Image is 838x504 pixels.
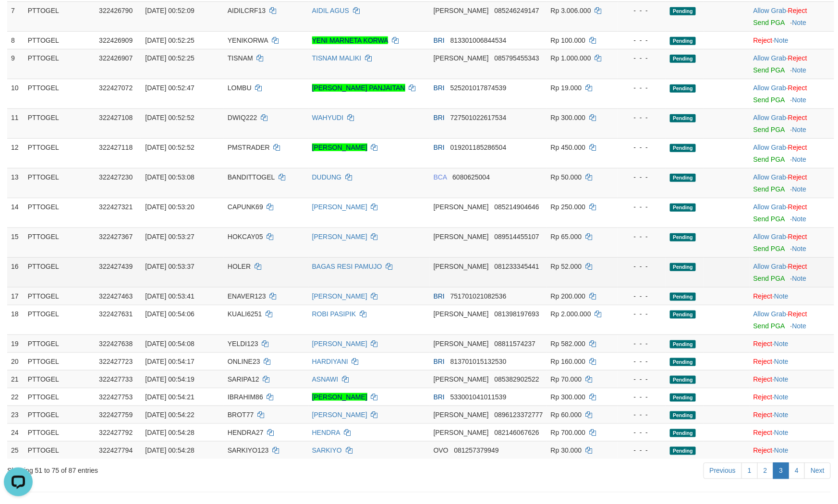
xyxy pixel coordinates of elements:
div: - - - [622,445,662,455]
a: Send PGA [753,245,785,252]
span: Rp 100.000 [551,36,585,44]
span: Copy 751701021082536 to clipboard [450,292,507,300]
span: BROT77 [228,411,254,419]
a: Note [774,446,789,454]
td: PTTOGEL [24,108,95,138]
td: · [750,406,834,423]
a: Allow Grab [753,114,786,121]
span: [DATE] 00:54:19 [145,375,194,383]
span: · [753,7,788,14]
a: [PERSON_NAME] [312,411,367,419]
a: Reject [788,54,807,62]
span: Pending [670,144,696,152]
div: - - - [622,428,662,437]
a: Previous [704,463,742,479]
span: Rp 250.000 [551,203,585,211]
a: Allow Grab [753,54,786,62]
div: - - - [622,113,662,122]
span: 322427753 [99,393,133,401]
a: Note [792,245,807,252]
span: 322427794 [99,446,133,454]
td: PTTOGEL [24,305,95,335]
div: - - - [622,262,662,271]
span: Rp 160.000 [551,358,585,365]
a: Send PGA [753,19,785,26]
span: [DATE] 00:54:28 [145,446,194,454]
span: Copy 019201185286504 to clipboard [450,144,507,151]
a: Send PGA [753,96,785,104]
span: [PERSON_NAME] [434,54,489,62]
a: Reject [753,375,773,383]
span: [DATE] 00:52:52 [145,144,194,151]
td: 21 [7,370,24,388]
a: Reject [753,393,773,401]
span: Copy 082146067626 to clipboard [495,429,539,436]
span: · [753,173,788,181]
span: Rp 65.000 [551,233,582,240]
span: LOMBU [228,84,252,92]
div: - - - [622,232,662,241]
td: · [750,257,834,287]
span: 322427072 [99,84,133,92]
a: Send PGA [753,66,785,74]
span: [PERSON_NAME] [434,233,489,240]
td: 12 [7,138,24,168]
span: PMSTRADER [228,144,270,151]
a: HENDRA [312,429,340,436]
td: PTTOGEL [24,441,95,459]
span: [DATE] 00:54:22 [145,411,194,419]
span: Copy 085382902522 to clipboard [495,375,539,383]
div: - - - [622,202,662,212]
td: · [750,352,834,370]
td: · [750,423,834,441]
span: · [753,233,788,240]
span: [DATE] 00:52:52 [145,114,194,121]
span: BRI [434,84,445,92]
a: Reject [788,310,807,318]
a: Note [774,429,789,436]
span: [DATE] 00:52:47 [145,84,194,92]
span: 322427631 [99,310,133,318]
span: [DATE] 00:54:06 [145,310,194,318]
a: Reject [753,411,773,419]
span: [DATE] 00:53:27 [145,233,194,240]
span: Pending [670,263,696,271]
span: Rp 52.000 [551,263,582,270]
span: Copy 085246249147 to clipboard [495,7,539,14]
span: Rp 200.000 [551,292,585,300]
span: [DATE] 00:53:20 [145,203,194,211]
span: Copy 081233345441 to clipboard [495,263,539,270]
span: [PERSON_NAME] [434,7,489,14]
span: 322427759 [99,411,133,419]
a: Note [774,340,789,348]
td: 20 [7,352,24,370]
span: Rp 300.000 [551,393,585,401]
a: Send PGA [753,215,785,223]
td: 13 [7,168,24,198]
a: [PERSON_NAME] [312,292,367,300]
a: Send PGA [753,185,785,193]
a: Reject [753,429,773,436]
span: Rp 450.000 [551,144,585,151]
a: Allow Grab [753,310,786,318]
span: Pending [670,358,696,366]
span: Pending [670,394,696,402]
span: Rp 1.000.000 [551,54,591,62]
span: Copy 08811574237 to clipboard [495,340,536,348]
span: [DATE] 00:53:37 [145,263,194,270]
span: BRI [434,292,445,300]
span: YENIKORWA [228,36,268,44]
span: Pending [670,204,696,212]
a: Note [792,215,807,223]
span: Copy 813701015132530 to clipboard [450,358,507,365]
span: Copy 727501022617534 to clipboard [450,114,507,121]
span: BRI [434,114,445,121]
a: [PERSON_NAME] PANJAITAN [312,84,405,92]
a: [PERSON_NAME] [312,144,367,151]
td: PTTOGEL [24,168,95,198]
a: Note [774,375,789,383]
td: · [750,441,834,459]
span: Pending [670,340,696,348]
a: Reject [788,203,807,211]
span: OVO [434,446,449,454]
